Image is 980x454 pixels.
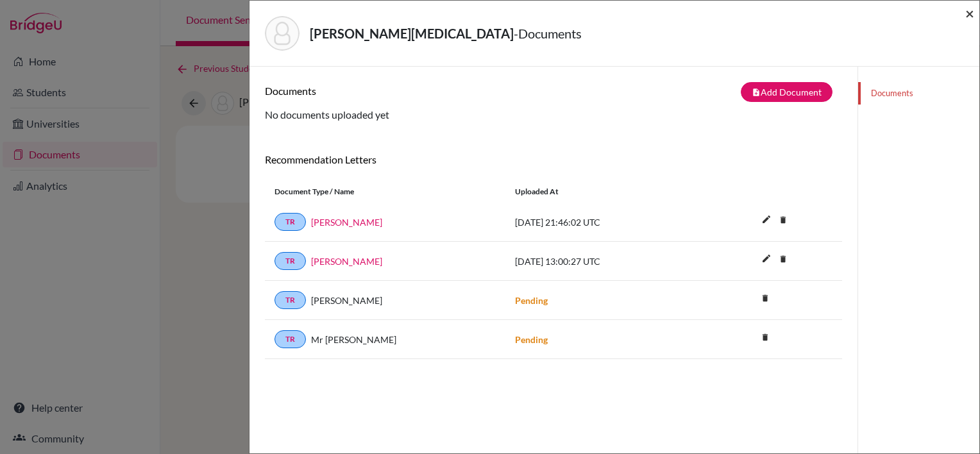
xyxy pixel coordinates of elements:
a: delete [773,251,793,269]
strong: Pending [515,295,548,306]
i: delete [773,210,793,230]
i: delete [773,249,793,269]
i: edit [756,248,777,269]
span: [DATE] 21:46:02 UTC [515,217,600,228]
a: TR [275,291,306,309]
i: delete [756,289,775,308]
strong: [PERSON_NAME][MEDICAL_DATA] [310,26,514,41]
button: note_addAdd Document [741,82,832,102]
a: TR [275,213,306,231]
a: [PERSON_NAME] [311,215,382,229]
span: [DATE] 13:00:27 UTC [515,256,600,267]
div: Uploaded at [505,186,698,198]
strong: Pending [515,334,548,345]
a: TR [275,330,306,348]
i: delete [756,328,775,347]
button: edit [756,250,777,269]
span: Mr [PERSON_NAME] [311,333,396,346]
div: No documents uploaded yet [265,82,842,122]
a: delete [756,330,775,347]
i: note_add [752,88,761,97]
a: delete [756,290,775,308]
a: TR [275,252,306,270]
button: edit [756,211,777,230]
span: × [965,4,974,22]
span: [PERSON_NAME] [311,294,382,307]
span: - Documents [514,26,582,41]
a: [PERSON_NAME] [311,255,382,268]
a: Documents [858,82,979,105]
h6: Documents [265,85,553,97]
i: edit [756,209,777,230]
button: Close [965,6,974,21]
div: Document Type / Name [265,186,505,198]
a: delete [773,212,793,230]
h6: Recommendation Letters [265,153,842,165]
